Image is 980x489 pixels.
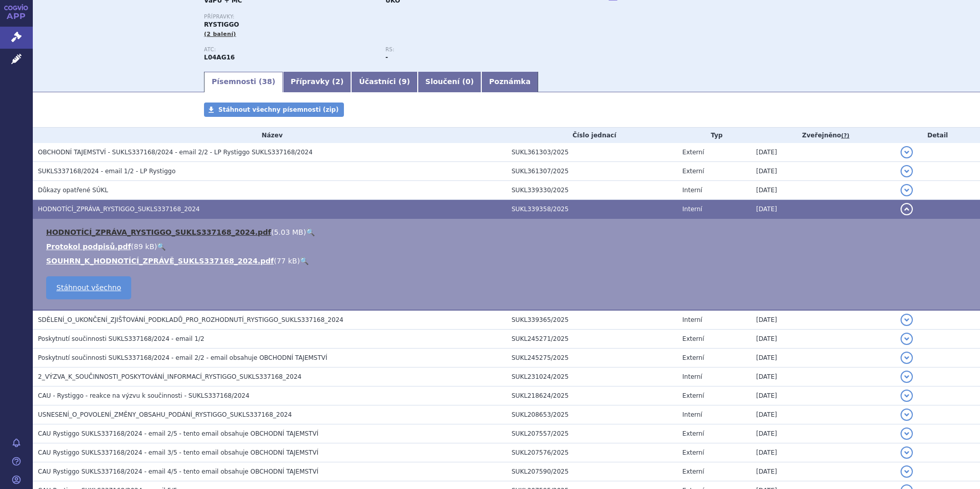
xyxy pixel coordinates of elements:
[751,349,895,368] td: [DATE]
[465,77,471,86] span: 0
[901,409,913,421] button: detail
[38,149,313,156] span: OBCHODNÍ TAJEMSTVÍ - SUKLS337168/2024 - email 2/2 - LP Rystiggo SUKLS337168/2024
[300,257,309,265] a: 🔍
[901,203,913,215] button: detail
[682,392,704,399] span: Externí
[682,430,704,437] span: Externí
[418,72,481,92] a: Sloučení (0)
[506,462,677,481] td: SUKL207590/2025
[506,162,677,181] td: SUKL361307/2025
[506,443,677,462] td: SUKL207576/2025
[901,446,913,459] button: detail
[283,72,351,92] a: Přípravky (2)
[134,242,154,251] span: 89 kB
[895,128,980,143] th: Detail
[204,47,375,53] p: ATC:
[751,462,895,481] td: [DATE]
[506,424,677,443] td: SUKL207557/2025
[38,206,200,213] span: HODNOTÍCÍ_ZPRÁVA_RYSTIGGO_SUKLS337168_2024
[481,72,538,92] a: Poznámka
[38,430,318,437] span: CAU Rystiggo SUKLS337168/2024 - email 2/5 - tento email obsahuje OBCHODNÍ TAJEMSTVÍ
[506,310,677,330] td: SUKL339365/2025
[204,72,283,92] a: Písemnosti (38)
[751,200,895,219] td: [DATE]
[901,146,913,158] button: detail
[46,227,970,237] li: ( )
[682,354,704,361] span: Externí
[682,449,704,456] span: Externí
[204,103,344,117] a: Stáhnout všechny písemnosti (zip)
[901,465,913,478] button: detail
[506,405,677,424] td: SUKL208653/2025
[901,314,913,326] button: detail
[46,241,970,252] li: ( )
[901,184,913,196] button: detail
[385,47,557,53] p: RS:
[33,128,506,143] th: Název
[506,330,677,349] td: SUKL245271/2025
[751,443,895,462] td: [DATE]
[682,468,704,475] span: Externí
[682,168,704,175] span: Externí
[46,276,131,299] a: Stáhnout všechno
[46,228,271,236] a: HODNOTÍCÍ_ZPRÁVA_RYSTIGGO_SUKLS337168_2024.pdf
[682,373,702,380] span: Interní
[682,149,704,156] span: Externí
[506,368,677,386] td: SUKL231024/2025
[38,316,343,323] span: SDĚLENÍ_O_UKONČENÍ_ZJIŠŤOVÁNÍ_PODKLADŮ_PRO_ROZHODNUTÍ_RYSTIGGO_SUKLS337168_2024
[351,72,417,92] a: Účastníci (9)
[38,392,250,399] span: CAU - Rystiggo - reakce na výzvu k součinnosti - SUKLS337168/2024
[306,228,315,236] a: 🔍
[751,128,895,143] th: Zveřejněno
[204,54,235,61] strong: ROZANOLIXIZUMAB
[274,228,303,236] span: 5.03 MB
[506,200,677,219] td: SUKL339358/2025
[38,449,318,456] span: CAU Rystiggo SUKLS337168/2024 - email 3/5 - tento email obsahuje OBCHODNÍ TAJEMSTVÍ
[335,77,340,86] span: 2
[841,132,849,139] abbr: (?)
[751,143,895,162] td: [DATE]
[751,368,895,386] td: [DATE]
[751,386,895,405] td: [DATE]
[901,390,913,402] button: detail
[38,168,176,175] span: SUKLS337168/2024 - email 1/2 - LP Rystiggo
[682,316,702,323] span: Interní
[277,257,297,265] span: 77 kB
[751,424,895,443] td: [DATE]
[751,162,895,181] td: [DATE]
[901,165,913,177] button: detail
[385,54,388,61] strong: -
[901,427,913,440] button: detail
[46,242,131,251] a: Protokol podpisů.pdf
[901,333,913,345] button: detail
[218,106,339,113] span: Stáhnout všechny písemnosti (zip)
[204,21,239,28] span: RYSTIGGO
[506,181,677,200] td: SUKL339330/2025
[38,354,328,361] span: Poskytnutí součinnosti SUKLS337168/2024 - email 2/2 - email obsahuje OBCHODNÍ TAJEMSTVÍ
[751,405,895,424] td: [DATE]
[46,257,274,265] a: SOUHRN_K_HODNOTÍCÍ_ZPRÁVĚ_SUKLS337168_2024.pdf
[677,128,751,143] th: Typ
[682,206,702,213] span: Interní
[751,310,895,330] td: [DATE]
[204,31,236,37] span: (2 balení)
[157,242,166,251] a: 🔍
[38,187,108,194] span: Důkazy opatřené SÚKL
[38,335,205,342] span: Poskytnutí součinnosti SUKLS337168/2024 - email 1/2
[901,352,913,364] button: detail
[682,411,702,418] span: Interní
[682,335,704,342] span: Externí
[682,187,702,194] span: Interní
[38,411,292,418] span: USNESENÍ_O_POVOLENÍ_ZMĚNY_OBSAHU_PODÁNÍ_RYSTIGGO_SUKLS337168_2024
[506,143,677,162] td: SUKL361303/2025
[38,373,301,380] span: 2_VÝZVA_K_SOUČINNOSTI_POSKYTOVÁNÍ_INFORMACÍ_RYSTIGGO_SUKLS337168_2024
[506,386,677,405] td: SUKL218624/2025
[506,128,677,143] th: Číslo jednací
[38,468,318,475] span: CAU Rystiggo SUKLS337168/2024 - email 4/5 - tento email obsahuje OBCHODNÍ TAJEMSTVÍ
[751,181,895,200] td: [DATE]
[402,77,407,86] span: 9
[901,371,913,383] button: detail
[506,349,677,368] td: SUKL245275/2025
[204,14,567,20] p: Přípravky:
[751,330,895,349] td: [DATE]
